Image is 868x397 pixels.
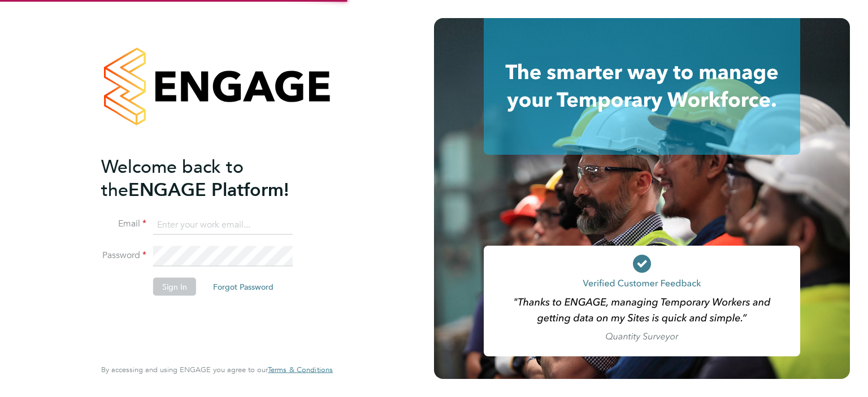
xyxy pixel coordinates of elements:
[101,218,146,230] label: Email
[204,278,283,296] button: Forgot Password
[268,365,333,374] span: Terms & Conditions
[101,155,244,200] span: Welcome back to the
[153,278,196,296] button: Sign In
[101,155,322,201] h2: ENGAGE Platform!
[101,250,146,261] label: Password
[153,215,293,235] input: Enter your work email...
[268,365,333,374] a: Terms & Conditions
[101,365,333,374] span: By accessing and using ENGAGE you agree to our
